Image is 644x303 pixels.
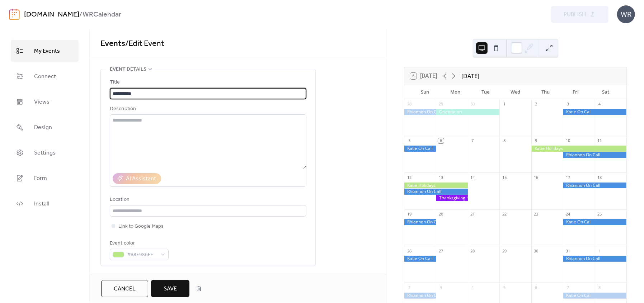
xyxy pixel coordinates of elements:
[565,212,570,217] div: 24
[151,280,189,297] button: Save
[470,175,475,180] div: 14
[404,189,468,195] div: Rhiannon On Call
[404,183,468,189] div: Katie Holidays
[438,101,443,107] div: 29
[563,219,626,225] div: Katie On Call
[438,175,443,180] div: 13
[563,256,626,262] div: Rhiannon On Call
[11,167,79,189] a: Form
[502,138,507,143] div: 8
[470,101,475,107] div: 30
[597,285,602,290] div: 8
[125,36,164,52] span: / Edit Event
[406,101,412,107] div: 28
[11,40,79,62] a: My Events
[470,138,475,143] div: 7
[438,212,443,217] div: 20
[565,138,570,143] div: 10
[127,251,157,259] span: #B8E986FF
[502,248,507,254] div: 29
[597,101,602,107] div: 4
[406,175,412,180] div: 12
[597,212,602,217] div: 25
[404,109,436,115] div: Rhiannon On Call
[110,105,305,113] div: Description
[533,248,539,254] div: 30
[438,138,443,143] div: 6
[533,138,539,143] div: 9
[563,293,626,299] div: Katie On Call
[11,91,79,113] a: Views
[410,85,440,99] div: Sun
[11,116,79,138] a: Design
[560,85,591,99] div: Fri
[470,285,475,290] div: 4
[34,122,52,133] span: Design
[461,72,479,80] div: [DATE]
[438,285,443,290] div: 3
[34,173,47,184] span: Form
[533,101,539,107] div: 2
[565,248,570,254] div: 31
[502,285,507,290] div: 5
[406,248,412,254] div: 26
[440,85,470,99] div: Mon
[470,212,475,217] div: 21
[79,8,83,22] b: /
[533,212,539,217] div: 23
[617,5,635,23] div: WR
[597,138,602,143] div: 11
[438,248,443,254] div: 27
[597,248,602,254] div: 1
[533,175,539,180] div: 16
[164,285,177,293] span: Save
[100,36,125,52] a: Events
[34,71,56,82] span: Connect
[404,256,436,262] div: Katie On Call
[502,175,507,180] div: 15
[404,293,436,299] div: Rhiannon On Call
[470,85,500,99] div: Tue
[530,85,560,99] div: Thu
[83,8,121,22] b: WRCalendar
[34,147,56,158] span: Settings
[11,65,79,87] a: Connect
[436,109,499,115] div: Orientation
[110,65,146,74] span: Event details
[11,142,79,164] a: Settings
[470,248,475,254] div: 28
[110,78,305,87] div: Title
[34,198,49,209] span: Install
[406,285,412,290] div: 2
[563,152,626,158] div: Rhiannon On Call
[502,101,507,107] div: 1
[500,85,531,99] div: Wed
[406,212,412,217] div: 19
[531,146,626,152] div: Katie Holidays
[404,219,436,225] div: Rhiannon On Call
[114,285,136,293] span: Cancel
[502,212,507,217] div: 22
[110,239,167,248] div: Event color
[34,96,50,108] span: Views
[9,9,20,20] img: logo
[118,222,164,231] span: Link to Google Maps
[110,195,305,204] div: Location
[565,101,570,107] div: 3
[533,285,539,290] div: 6
[24,8,79,22] a: [DOMAIN_NAME]
[404,146,436,152] div: Katie On Call
[563,109,626,115] div: Katie On Call
[597,175,602,180] div: 18
[34,46,60,57] span: My Events
[436,195,467,201] div: Thanksgiving Holiday
[406,138,412,143] div: 5
[563,183,626,189] div: Rhiannon On Call
[565,175,570,180] div: 17
[101,280,148,297] button: Cancel
[591,85,621,99] div: Sat
[565,285,570,290] div: 7
[11,193,79,214] a: Install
